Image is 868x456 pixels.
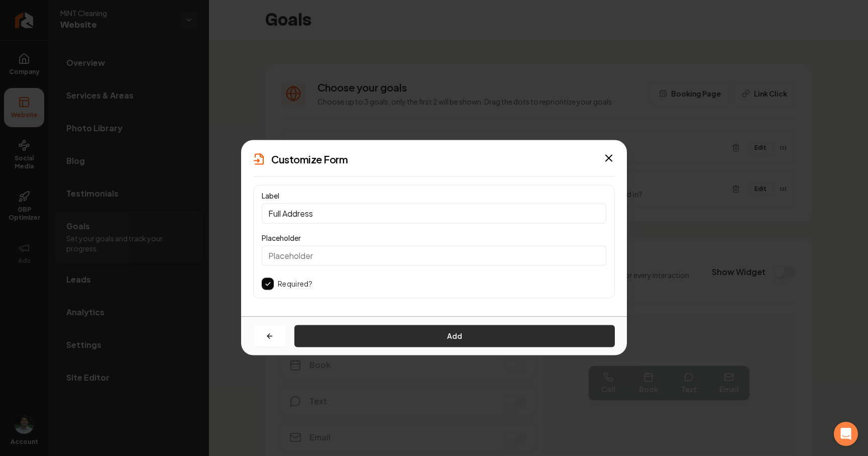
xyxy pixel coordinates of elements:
[278,279,312,289] label: Required?
[294,325,615,347] button: Add
[262,191,279,200] label: Label
[262,245,606,265] input: Placeholder
[262,233,301,242] label: Placeholder
[271,152,348,166] h2: Customize Form
[262,203,606,223] input: Name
